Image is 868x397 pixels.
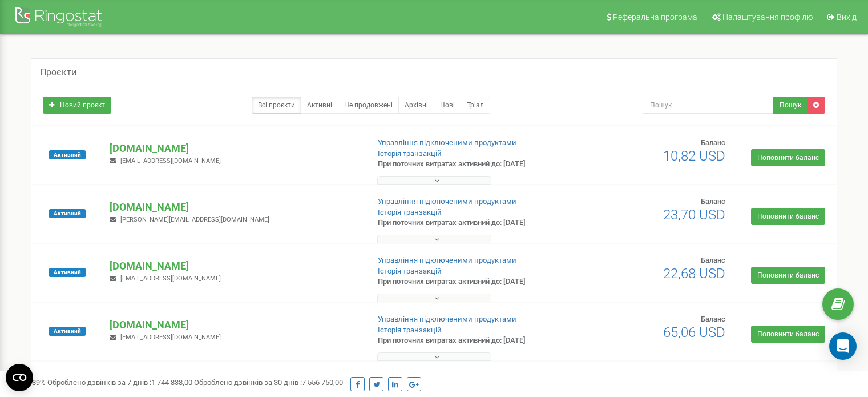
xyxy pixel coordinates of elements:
[751,326,825,343] a: Поповнити баланс
[120,334,221,341] span: [EMAIL_ADDRESS][DOMAIN_NAME]
[701,315,725,323] span: Баланс
[301,97,338,114] a: Активні
[773,97,808,114] button: Пошук
[663,266,725,282] span: 22,68 USD
[378,335,560,346] p: При поточних витратах активний до: [DATE]
[110,259,359,274] p: [DOMAIN_NAME]
[663,324,725,340] span: 65,06 USD
[461,97,490,114] a: Тріал
[49,209,86,218] span: Активний
[751,149,825,166] a: Поповнити баланс
[110,141,359,156] p: [DOMAIN_NAME]
[701,197,725,206] span: Баланс
[49,150,86,159] span: Активний
[47,378,192,387] span: Оброблено дзвінків за 7 днів :
[434,97,461,114] a: Нові
[194,378,343,387] span: Оброблено дзвінків за 30 днів :
[398,97,434,114] a: Архівні
[643,97,774,114] input: Пошук
[751,267,825,284] a: Поповнити баланс
[302,378,343,387] u: 7 556 750,00
[120,157,221,165] span: [EMAIL_ADDRESS][DOMAIN_NAME]
[378,197,516,206] a: Управління підключеними продуктами
[43,97,111,114] a: Новий проєкт
[40,67,76,78] h5: Проєкти
[378,315,516,323] a: Управління підключеними продуктами
[378,208,442,216] a: Історія транзакцій
[6,364,33,391] button: Open CMP widget
[378,149,442,158] a: Історія транзакцій
[663,148,725,164] span: 10,82 USD
[378,159,560,170] p: При поточних витратах активний до: [DATE]
[49,327,86,336] span: Активний
[110,200,359,215] p: [DOMAIN_NAME]
[829,332,857,360] div: Open Intercom Messenger
[751,208,825,225] a: Поповнити баланс
[378,256,516,264] a: Управління підключеними продуктами
[378,326,442,334] a: Історія транзакцій
[378,218,560,228] p: При поточних витратах активний до: [DATE]
[837,13,857,22] span: Вихід
[613,13,697,22] span: Реферальна програма
[722,13,813,22] span: Налаштування профілю
[110,318,359,332] p: [DOMAIN_NAME]
[49,268,86,277] span: Активний
[663,207,725,223] span: 23,70 USD
[120,216,269,223] span: [PERSON_NAME][EMAIL_ADDRESS][DOMAIN_NAME]
[120,275,221,282] span: [EMAIL_ADDRESS][DOMAIN_NAME]
[701,138,725,147] span: Баланс
[701,256,725,264] span: Баланс
[252,97,301,114] a: Всі проєкти
[151,378,192,387] u: 1 744 838,00
[378,276,560,287] p: При поточних витратах активний до: [DATE]
[378,138,516,147] a: Управління підключеними продуктами
[378,267,442,275] a: Історія транзакцій
[338,97,399,114] a: Не продовжені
